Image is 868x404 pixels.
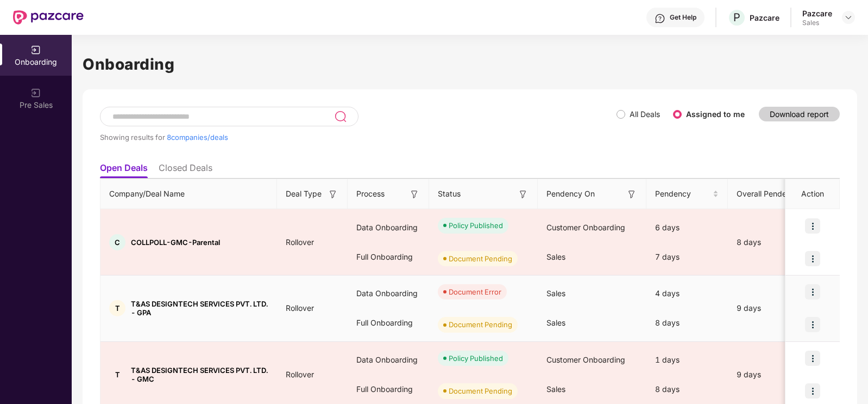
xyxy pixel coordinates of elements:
div: 1 days [646,345,728,375]
span: Rollover [277,237,323,247]
button: Download report [759,107,840,121]
div: Data Onboarding [348,213,429,242]
span: P [733,11,740,24]
div: Policy Published [449,353,503,364]
div: Document Pending [449,253,512,264]
img: svg+xml;base64,PHN2ZyB3aWR0aD0iMTYiIGhlaWdodD0iMTYiIHZpZXdCb3g9IjAgMCAxNiAxNiIgZmlsbD0ibm9uZSIgeG... [409,189,420,200]
span: Pendency [655,188,710,200]
img: svg+xml;base64,PHN2ZyB3aWR0aD0iMjAiIGhlaWdodD0iMjAiIHZpZXdCb3g9IjAgMCAyMCAyMCIgZmlsbD0ibm9uZSIgeG... [30,45,41,56]
img: icon [805,284,820,299]
div: 9 days [728,369,820,381]
div: Document Pending [449,319,512,330]
span: COLLPOLL-GMC-Parental [131,238,220,247]
div: T [109,366,125,383]
div: 4 days [646,279,728,308]
span: Sales [546,384,565,394]
div: Full Onboarding [348,308,429,338]
span: 8 companies/deals [167,133,228,142]
span: Pendency On [546,188,595,200]
li: Closed Deals [159,162,212,178]
span: Sales [546,318,565,327]
div: C [109,234,125,250]
div: Showing results for [100,133,617,142]
th: Action [785,179,840,209]
div: 9 days [728,302,820,314]
img: svg+xml;base64,PHN2ZyBpZD0iSGVscC0zMngzMiIgeG1sbnM9Imh0dHA6Ly93d3cudzMub3JnLzIwMDAvc3ZnIiB3aWR0aD... [655,13,665,24]
div: Document Error [449,286,501,297]
img: svg+xml;base64,PHN2ZyB3aWR0aD0iMjQiIGhlaWdodD0iMjUiIHZpZXdCb3g9IjAgMCAyNCAyNSIgZmlsbD0ibm9uZSIgeG... [334,110,347,123]
div: 6 days [646,213,728,242]
span: Customer Onboarding [546,223,625,232]
div: Sales [802,19,832,27]
div: Pazcare [802,8,832,19]
label: Assigned to me [686,109,745,119]
span: Status [438,188,461,200]
img: svg+xml;base64,PHN2ZyBpZD0iRHJvcGRvd24tMzJ4MzIiIHhtbG5zPSJodHRwOi8vd3d3LnczLm9yZy8yMDAwL3N2ZyIgd2... [844,13,853,22]
img: svg+xml;base64,PHN2ZyB3aWR0aD0iMTYiIGhlaWdodD0iMTYiIHZpZXdCb3g9IjAgMCAxNiAxNiIgZmlsbD0ibm9uZSIgeG... [328,189,338,200]
img: icon [805,218,820,234]
span: Process [356,188,385,200]
span: Deal Type [286,188,322,200]
img: svg+xml;base64,PHN2ZyB3aWR0aD0iMTYiIGhlaWdodD0iMTYiIHZpZXdCb3g9IjAgMCAxNiAxNiIgZmlsbD0ibm9uZSIgeG... [518,189,529,200]
img: New Pazcare Logo [13,10,84,25]
span: Sales [546,252,565,261]
div: Policy Published [449,220,503,231]
label: All Deals [630,109,660,119]
span: T&AS DESIGNTECH SERVICES PVT. LTD. - GPA [131,299,268,317]
img: icon [805,383,820,399]
span: Customer Onboarding [546,355,625,364]
li: Open Deals [100,162,148,178]
div: Full Onboarding [348,375,429,404]
div: Get Help [670,13,696,22]
th: Pendency [646,179,728,209]
span: Rollover [277,370,323,379]
div: Full Onboarding [348,242,429,272]
div: Data Onboarding [348,345,429,375]
img: svg+xml;base64,PHN2ZyB3aWR0aD0iMTYiIGhlaWdodD0iMTYiIHZpZXdCb3g9IjAgMCAxNiAxNiIgZmlsbD0ibm9uZSIgeG... [626,189,637,200]
h1: Onboarding [83,52,857,76]
span: Sales [546,289,565,298]
img: icon [805,351,820,366]
div: Pazcare [750,13,779,23]
th: Overall Pendency [728,179,820,209]
img: svg+xml;base64,PHN2ZyB3aWR0aD0iMjAiIGhlaWdodD0iMjAiIHZpZXdCb3g9IjAgMCAyMCAyMCIgZmlsbD0ibm9uZSIgeG... [30,88,41,99]
th: Company/Deal Name [100,179,277,209]
div: 8 days [646,308,728,338]
img: icon [805,317,820,332]
div: 8 days [646,375,728,404]
span: Rollover [277,303,323,313]
span: T&AS DESIGNTECH SERVICES PVT. LTD. - GMC [131,366,268,383]
div: Document Pending [449,385,512,396]
div: Data Onboarding [348,279,429,308]
div: 8 days [728,236,820,248]
div: 7 days [646,242,728,272]
img: icon [805,251,820,266]
div: T [109,300,125,316]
